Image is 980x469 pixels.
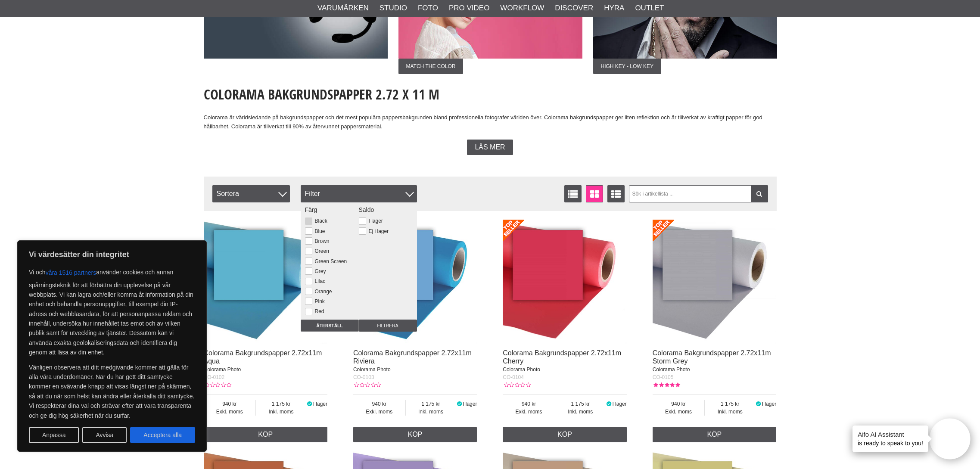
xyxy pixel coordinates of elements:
span: Exkl. moms [353,408,405,416]
label: Red [312,308,324,314]
span: Match the color [398,59,464,74]
a: Outlet [635,3,664,14]
a: Fönstervisning [586,185,603,202]
span: CO-0105 [653,374,674,380]
span: Läs mer [475,143,505,151]
label: Green Screen [312,258,347,264]
a: Colorama Bakgrundspapper 2.72x11m Aqua [204,349,322,365]
label: Ej i lager [366,228,389,234]
a: Varumärken [317,3,369,14]
a: Colorama Bakgrundspapper 2.72x11m Storm Grey [653,349,771,365]
h4: Aifo AI Assistant [858,430,923,439]
span: Exkl. moms [204,408,256,416]
span: Saldo [359,206,374,213]
label: Orange [312,289,332,295]
label: Pink [312,298,325,304]
button: Anpassa [29,427,79,443]
span: Colorama Photo [353,367,391,373]
span: 1 175 [256,400,306,408]
span: Sortera [212,185,290,202]
button: våra 1516 partners [46,265,96,280]
p: Colorama är världsledande på bakgrundspapper och det mest populära pappersbakgrunden bland profes... [204,113,777,131]
div: Kundbetyg: 0 [204,381,231,389]
i: I lager [755,401,762,407]
span: Färg [305,206,317,213]
p: Vänligen observera att ditt medgivande kommer att gälla för alla våra underdomäner. När du har ge... [29,363,195,420]
label: Grey [312,268,326,274]
span: Inkl. moms [256,408,306,416]
a: Köp [353,427,477,442]
div: Filter [301,185,417,202]
span: 940 [353,400,405,408]
label: Green [312,248,329,254]
span: CO-0102 [204,374,225,380]
span: CO-0104 [503,374,524,380]
a: Colorama Bakgrundspapper 2.72x11m Cherry [503,349,621,365]
img: Colorama Bakgrundspapper 2.72x11m Storm Grey [653,220,777,344]
span: Colorama Photo [204,367,241,373]
a: Studio [380,3,407,14]
label: Lilac [312,278,326,284]
img: Colorama Bakgrundspapper 2.72x11m Aqua [204,220,328,344]
div: Kundbetyg: 0 [503,381,530,389]
span: CO-0103 [353,374,374,380]
span: Colorama Photo [653,367,690,373]
a: Köp [503,427,627,442]
span: 1 175 [555,400,606,408]
a: Pro Video [449,3,489,14]
a: Köp [204,427,328,442]
span: 940 [653,400,705,408]
div: Kundbetyg: 0 [353,381,381,389]
span: I lager [463,401,477,407]
input: Sök i artikellista ... [629,185,768,202]
span: Inkl. moms [406,408,456,416]
span: Exkl. moms [653,408,705,416]
span: 940 [503,400,555,408]
a: Foto [418,3,438,14]
span: 1 175 [406,400,456,408]
a: Köp [653,427,777,442]
span: I lager [762,401,776,407]
a: Discover [555,3,593,14]
span: I lager [612,401,626,407]
img: Colorama Bakgrundspapper 2.72x11m Cherry [503,220,627,344]
div: Kundbetyg: 5.00 [653,381,680,389]
p: Vi och använder cookies och annan spårningsteknik för att förbättra din upplevelse på vår webbpla... [29,265,195,357]
label: Black [312,218,327,224]
label: Brown [312,238,330,244]
label: I lager [366,218,383,224]
span: 940 [204,400,256,408]
a: Workflow [500,3,544,14]
a: Filtrera [751,185,768,202]
span: Colorama Photo [503,367,540,373]
span: High key - Low key [593,59,661,74]
i: I lager [606,401,613,407]
a: Utökad listvisning [607,185,625,202]
span: Exkl. moms [503,408,555,416]
input: Filtrera [359,320,417,332]
span: I lager [313,401,327,407]
button: Avvisa [82,427,127,443]
a: Hyra [604,3,624,14]
span: 1 175 [705,400,755,408]
div: is ready to speak to you! [852,426,928,452]
input: Återställ [301,320,359,332]
label: Blue [312,228,325,234]
a: Colorama Bakgrundspapper 2.72x11m Riviera [353,349,472,365]
span: Inkl. moms [705,408,755,416]
i: I lager [306,401,313,407]
button: Acceptera alla [130,427,195,443]
i: I lager [456,401,463,407]
span: Inkl. moms [555,408,606,416]
h1: Colorama Bakgrundspapper 2.72 x 11 m [204,85,777,104]
p: Vi värdesätter din integritet [29,249,195,260]
div: Vi värdesätter din integritet [17,240,207,452]
a: Listvisning [564,185,582,202]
